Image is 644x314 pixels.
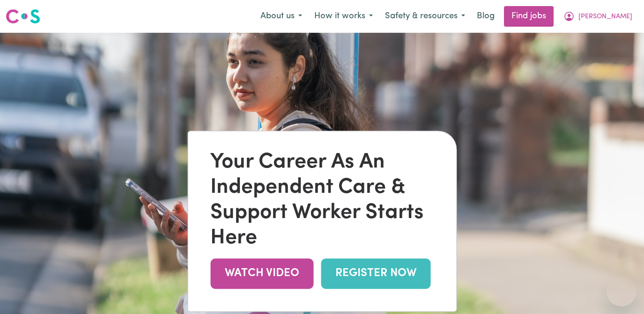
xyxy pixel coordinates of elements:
[321,258,430,289] a: REGISTER NOW
[379,7,471,26] button: Safety & resources
[254,7,308,26] button: About us
[308,7,379,26] button: How it works
[471,6,500,27] a: Blog
[6,6,40,27] a: Careseekers logo
[210,150,434,251] div: Your Career As An Independent Care & Support Worker Starts Here
[6,8,40,25] img: Careseekers logo
[607,277,637,307] iframe: Button to launch messaging window
[578,12,632,22] span: [PERSON_NAME]
[504,6,554,27] a: Find jobs
[557,7,638,26] button: My Account
[210,258,313,289] a: WATCH VIDEO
